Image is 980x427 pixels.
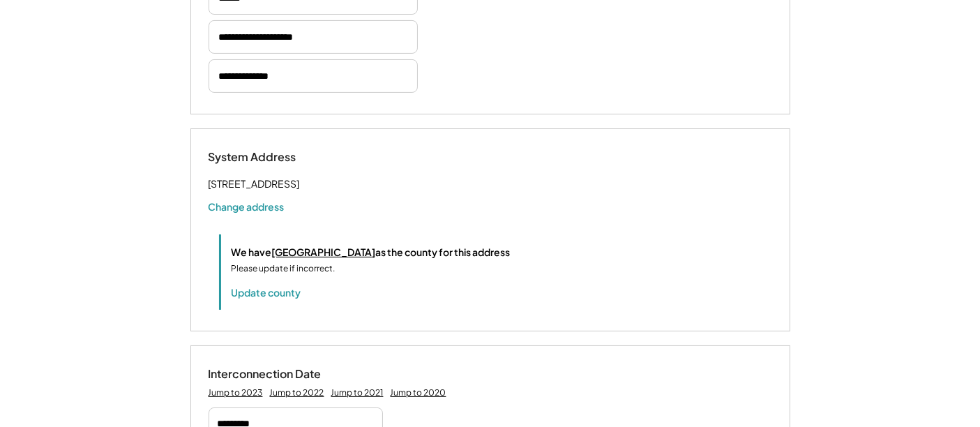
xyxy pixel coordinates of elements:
div: Please update if incorrect. [232,262,336,275]
button: Change address [209,200,285,213]
button: Update county [232,285,301,299]
div: Jump to 2020 [391,387,446,398]
div: [STREET_ADDRESS] [209,175,300,193]
div: Jump to 2023 [209,387,263,398]
div: We have as the county for this address [232,245,511,260]
div: System Address [209,150,348,165]
div: Jump to 2022 [270,387,324,398]
u: [GEOGRAPHIC_DATA] [272,246,376,258]
div: Jump to 2021 [331,387,384,398]
div: Interconnection Date [209,367,348,382]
